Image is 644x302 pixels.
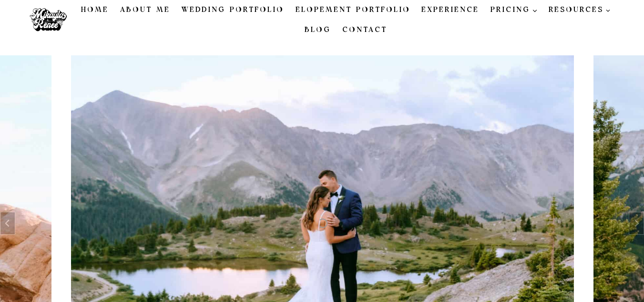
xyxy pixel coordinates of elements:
[24,3,72,37] img: Mikayla Renee Photo
[629,212,644,235] button: Next slide
[491,4,537,16] span: PRICING
[337,20,393,40] a: Contact
[549,4,611,16] span: RESOURCES
[299,20,337,40] a: Blog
